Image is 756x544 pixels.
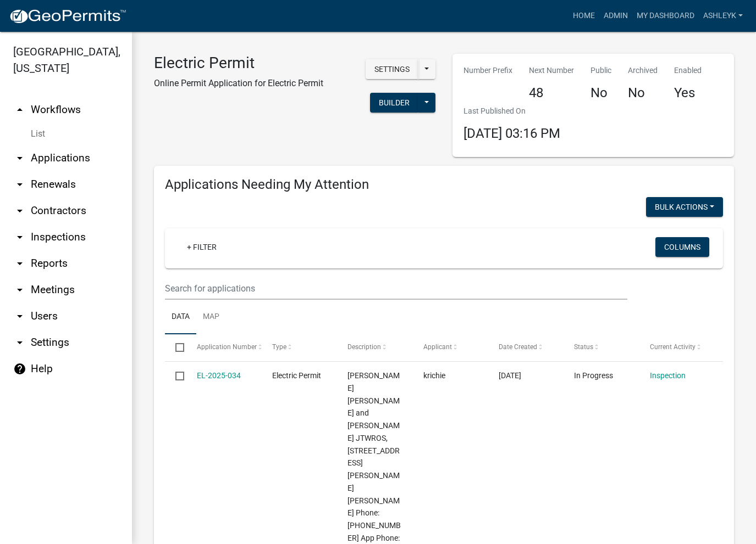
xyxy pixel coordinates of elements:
[154,77,323,90] p: Online Permit Application for Electric Permit
[13,231,26,244] i: arrow_drop_down
[499,343,537,351] span: Date Created
[262,334,337,361] datatable-header-cell: Type
[13,103,26,116] i: arrow_drop_up
[655,237,709,257] button: Columns
[569,5,599,26] a: Home
[165,300,196,335] a: Data
[13,257,26,270] i: arrow_drop_down
[646,197,723,217] button: Bulk Actions
[639,334,715,361] datatable-header-cell: Current Activity
[699,5,747,26] a: AshleyK
[591,65,611,76] p: Public
[529,85,574,101] h4: 48
[628,65,658,76] p: Archived
[13,152,26,165] i: arrow_drop_down
[366,59,418,79] button: Settings
[13,336,26,349] i: arrow_drop_down
[370,93,418,113] button: Builder
[197,343,257,351] span: Application Number
[423,371,445,380] span: krichie
[463,65,512,76] p: Number Prefix
[423,343,452,351] span: Applicant
[272,343,286,351] span: Type
[13,310,26,323] i: arrow_drop_down
[197,371,241,380] a: EL-2025-034
[574,371,613,380] span: In Progress
[154,54,323,72] h3: Electric Permit
[13,362,26,375] i: help
[488,334,564,361] datatable-header-cell: Date Created
[165,177,723,193] h4: Applications Needing My Attention
[650,343,696,351] span: Current Activity
[178,237,225,257] a: + Filter
[628,85,658,101] h4: No
[165,277,627,300] input: Search for applications
[529,65,574,76] p: Next Number
[632,5,699,26] a: My Dashboard
[13,204,26,217] i: arrow_drop_down
[272,371,321,380] span: Electric Permit
[564,334,639,361] datatable-header-cell: Status
[347,343,381,351] span: Description
[165,334,186,361] datatable-header-cell: Select
[186,334,261,361] datatable-header-cell: Application Number
[591,85,611,101] h4: No
[337,334,412,361] datatable-header-cell: Description
[674,85,702,101] h4: Yes
[463,105,560,117] p: Last Published On
[13,283,26,296] i: arrow_drop_down
[599,5,632,26] a: Admin
[413,334,488,361] datatable-header-cell: Applicant
[499,371,521,380] span: 02/20/2025
[196,300,226,335] a: Map
[674,65,702,76] p: Enabled
[574,343,593,351] span: Status
[13,178,26,191] i: arrow_drop_down
[650,371,686,380] a: Inspection
[463,126,560,141] span: [DATE] 03:16 PM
